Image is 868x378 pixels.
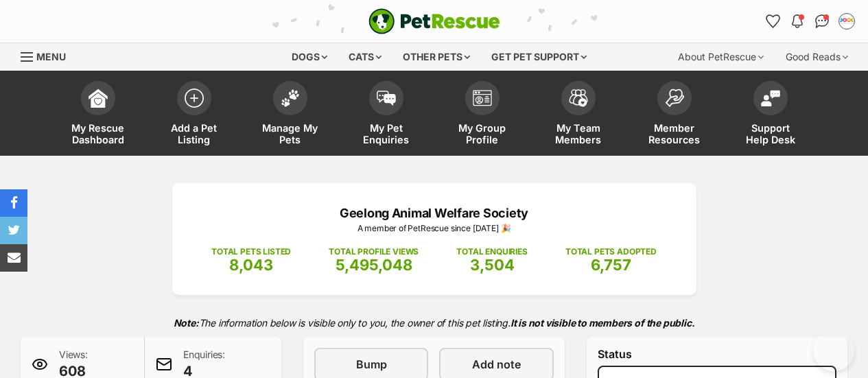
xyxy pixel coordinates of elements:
[329,246,419,258] p: TOTAL PROFILE VIEWS
[336,256,412,274] span: 5,495,048
[174,317,199,329] strong: Note:
[511,317,695,329] strong: It is not visible to members of the public.
[456,246,527,258] p: TOTAL ENQUIRIES
[146,74,242,156] a: Add a Pet Listing
[50,74,146,156] a: My Rescue Dashboard
[229,256,273,274] span: 8,043
[811,10,833,32] a: Conversations
[355,122,417,145] span: My Pet Enquiries
[762,10,858,32] ul: Account quick links
[163,122,225,145] span: Add a Pet Listing
[740,122,801,145] span: Support Help Desk
[470,256,515,274] span: 3,504
[792,14,803,28] img: notifications-46538b983faf8c2785f20acdc204bb7945ddae34d4c08c2a6579f10ce5e182be.svg
[193,222,676,235] p: A member of PetRescue since [DATE] 🎉
[482,43,596,71] div: Get pet support
[211,246,291,258] p: TOTAL PETS LISTED
[259,122,321,145] span: Manage My Pets
[762,10,784,32] a: Favourites
[89,88,108,108] img: dashboard-icon-eb2f2d2d3e046f16d808141f083e7271f6b2e854fb5c12c21221c1fb7104beca.svg
[356,356,387,373] span: Bump
[836,10,858,32] button: My account
[786,10,808,32] button: Notifications
[548,122,609,145] span: My Team Members
[36,51,66,62] span: Menu
[377,91,396,106] img: pet-enquiries-icon-7e3ad2cf08bfb03b45e93fb7055b45f3efa6380592205ae92323e6603595dc1f.svg
[761,90,780,106] img: help-desk-icon-fdf02630f3aa405de69fd3d07c3f3aa587a6932b1a1747fa1d2bba05be0121f9.svg
[368,8,500,34] a: PetRescue
[193,204,676,222] p: Geelong Animal Welfare Society
[242,74,338,156] a: Manage My Pets
[569,89,588,107] img: team-members-icon-5396bd8760b3fe7c0b43da4ab00e1e3bb1a5d9ba89233759b79545d2d3fc5d0d.svg
[434,74,530,156] a: My Group Profile
[473,90,492,106] img: group-profile-icon-3fa3cf56718a62981997c0bc7e787c4b2cf8bcc04b72c1350f741eb67cf2f40e.svg
[626,74,723,156] a: Member Resources
[813,330,854,371] iframe: Help Scout Beacon - Open
[565,246,657,258] p: TOTAL PETS ADOPTED
[281,89,300,107] img: manage-my-pets-icon-02211641906a0b7f246fdf0571729dbe1e7629f14944591b6c1af311fb30b64b.svg
[840,14,854,28] img: Brooke Pender profile pic
[21,309,847,337] p: The information below is visible only to you, the owner of this pet listing.
[665,88,684,107] img: member-resources-icon-8e73f808a243e03378d46382f2149f9095a855e16c252ad45f914b54edf8863c.svg
[67,122,129,145] span: My Rescue Dashboard
[185,88,204,108] img: add-pet-listing-icon-0afa8454b4691262ce3f59096e99ab1cd57d4a30225e0717b998d2c9b9846f56.svg
[472,356,521,373] span: Add note
[393,43,480,71] div: Other pets
[21,43,75,68] a: Menu
[668,43,773,71] div: About PetRescue
[598,348,836,360] label: Status
[815,14,830,28] img: chat-41dd97257d64d25036548639549fe6c8038ab92f7586957e7f3b1b290dea8141.svg
[644,122,705,145] span: Member Resources
[591,256,631,274] span: 6,757
[368,8,500,34] img: logo-e224e6f780fb5917bec1dbf3a21bbac754714ae5b6737aabdf751b685950b380.svg
[451,122,513,145] span: My Group Profile
[338,74,434,156] a: My Pet Enquiries
[776,43,858,71] div: Good Reads
[530,74,626,156] a: My Team Members
[282,43,337,71] div: Dogs
[723,74,819,156] a: Support Help Desk
[339,43,391,71] div: Cats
